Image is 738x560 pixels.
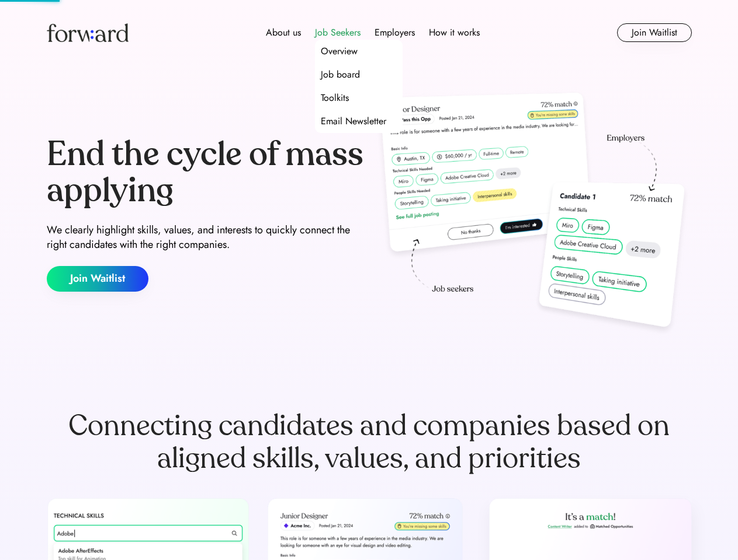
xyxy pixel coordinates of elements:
[321,68,360,82] div: Job board
[47,409,692,475] div: Connecting candidates and companies based on aligned skills, values, and priorities
[315,26,361,40] div: Job Seekers
[321,44,358,58] div: Overview
[47,223,365,252] div: We clearly highlight skills, values, and interests to quickly connect the right candidates with t...
[47,23,129,42] img: Forward logo
[321,114,386,128] div: Email Newsletter
[429,26,480,40] div: How it works
[266,26,301,40] div: About us
[47,266,148,292] button: Join Waitlist
[617,23,692,42] button: Join Waitlist
[374,89,692,339] img: hero-image.png
[47,136,365,208] div: End the cycle of mass applying
[375,26,415,40] div: Employers
[321,91,349,105] div: Toolkits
